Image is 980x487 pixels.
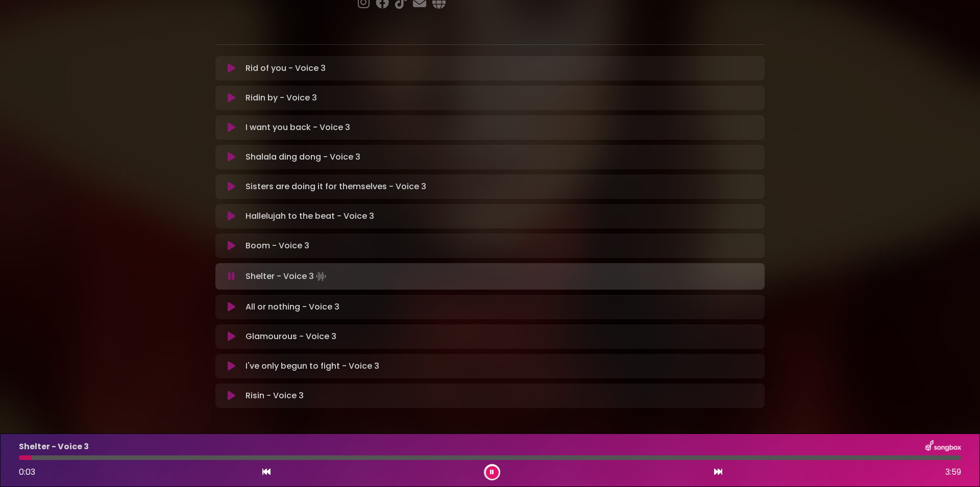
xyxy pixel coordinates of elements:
[246,92,317,104] p: Ridin by - Voice 3
[246,330,336,343] p: Glamourous - Voice 3
[246,269,328,284] p: Shelter - Voice 3
[246,360,379,372] p: I've only begun to fight - Voice 3
[246,240,309,252] p: Boom - Voice 3
[314,269,328,284] img: waveform4.gif
[19,441,89,453] p: Shelter - Voice 3
[246,151,360,163] p: Shalala ding dong - Voice 3
[246,121,350,134] p: I want you back - Voice 3
[246,62,326,74] p: Rid of you - Voice 3
[925,440,961,453] img: songbox-logo-white.png
[246,301,339,313] p: All or nothing - Voice 3
[246,181,426,193] p: Sisters are doing it for themselves - Voice 3
[246,210,374,222] p: Hallelujah to the beat - Voice 3
[246,390,304,402] p: Risin - Voice 3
